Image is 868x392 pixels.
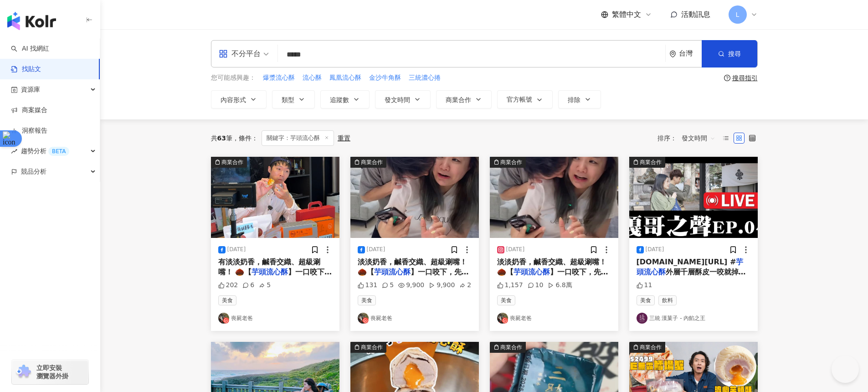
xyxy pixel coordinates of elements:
div: 台灣 [679,50,702,57]
div: 搜尋指引 [732,74,758,82]
span: 立即安裝 瀏覽器外掛 [36,364,68,380]
img: KOL Avatar [218,313,229,324]
img: KOL Avatar [497,313,508,324]
button: 搜尋 [702,40,757,67]
button: 商業合作 [490,157,618,238]
div: 6 [242,281,254,290]
div: 5 [382,281,394,290]
div: 1,157 [497,281,523,290]
button: 鳳凰流心酥 [329,73,362,83]
span: 爆漿流心酥 [263,73,295,83]
div: 11 [637,281,652,290]
div: [DATE] [367,246,385,253]
div: 商業合作 [640,343,662,352]
button: 內容形式 [211,90,267,108]
div: 6.8萬 [548,281,572,290]
button: 發文時間 [375,90,431,108]
div: 9,900 [429,281,455,290]
span: 流心酥 [303,73,322,83]
img: logo [7,12,56,30]
a: KOL Avatar喪屍老爸 [358,313,472,324]
button: 三統濃心捲 [408,73,441,83]
iframe: Help Scout Beacon - Open [832,356,859,383]
img: KOL Avatar [358,313,369,324]
span: 關鍵字：芋頭流心酥 [262,130,334,146]
button: 追蹤數 [320,90,370,108]
span: 繁體中文 [612,10,641,20]
span: 發文時間 [682,131,715,145]
div: 9,900 [398,281,424,290]
span: 淡淡奶香，鹹香交織、超級涮嘴！ 🌰【 [358,258,467,276]
div: [DATE] [506,246,525,253]
span: 資源庫 [21,79,40,100]
img: post-image [490,157,618,238]
span: 內容形式 [221,96,246,103]
div: 5 [259,281,271,290]
span: 】一口咬下，先是鬆軟香濃的芋泥 [358,268,469,286]
div: 商業合作 [640,158,662,167]
mark: 芋頭流心酥 [514,268,550,276]
span: 您可能感興趣： [211,73,256,83]
span: 發文時間 [385,96,410,103]
div: 202 [218,281,238,290]
div: 商業合作 [500,158,522,167]
span: rise [11,148,17,155]
img: chrome extension [15,365,32,379]
button: 排除 [558,90,601,108]
div: 重置 [338,134,350,142]
a: KOL Avatar喪屍老爸 [497,313,611,324]
img: post-image [629,157,758,238]
mark: 芋頭流心酥 [374,268,411,276]
span: 追蹤數 [330,96,349,103]
a: 找貼文 [11,65,41,74]
a: KOL Avatar喪屍老爸 [218,313,332,324]
span: [DOMAIN_NAME][URL] # [637,258,736,266]
button: 商業合作 [436,90,492,108]
div: 共 筆 [211,134,232,142]
img: post-image [211,157,339,238]
span: 美食 [637,295,655,305]
span: 三統濃心捲 [409,73,441,83]
span: 美食 [497,295,515,305]
div: 2 [459,281,471,290]
button: 商業合作 [211,157,339,238]
span: 】一口咬下，先是鬆軟香濃的芋泥 [497,268,608,286]
div: 商業合作 [361,343,383,352]
span: 排除 [568,96,580,103]
span: question-circle [724,75,730,81]
span: 金沙牛角酥 [369,73,401,83]
span: 官方帳號 [507,96,532,103]
span: 飲料 [658,295,677,305]
span: 條件 ： [232,134,258,142]
span: 趨勢分析 [21,141,69,161]
a: 洞察報告 [11,126,47,135]
div: 商業合作 [500,343,522,352]
button: 商業合作 [629,157,758,238]
span: 美食 [358,295,376,305]
span: 有淡淡奶香，鹹香交織、超級涮嘴！ 🌰【 [218,258,320,276]
button: 類型 [272,90,315,108]
a: chrome extension立即安裝 瀏覽器外掛 [12,360,88,384]
div: 商業合作 [221,158,243,167]
div: 商業合作 [361,158,383,167]
span: 外層千層酥皮一咬就掉渣，內餡 [637,268,746,286]
button: 流心酥 [302,73,322,83]
img: post-image [350,157,479,238]
mark: 芋頭流心酥 [637,258,744,276]
mark: 芋頭流心酥 [252,268,288,276]
div: BETA [48,147,69,156]
span: 鳳凰流心酥 [329,73,361,83]
div: 131 [358,281,378,290]
a: KOL Avatar三統 漢菓子 - 內餡之王 [637,313,750,324]
span: L [736,10,740,20]
div: 10 [528,281,544,290]
button: 金沙牛角酥 [369,73,401,83]
a: searchAI 找網紅 [11,44,49,53]
div: 不分平台 [219,46,261,61]
span: 商業合作 [446,96,471,103]
button: 商業合作 [350,157,479,238]
span: 美食 [218,295,236,305]
button: 官方帳號 [497,90,553,108]
span: 淡淡奶香，鹹香交織、超級涮嘴！ 🌰【 [497,258,606,276]
span: 活動訊息 [681,10,710,19]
